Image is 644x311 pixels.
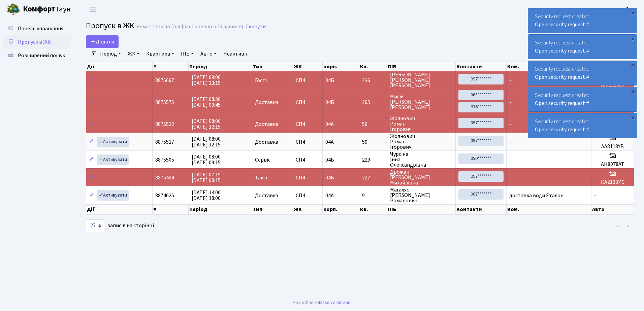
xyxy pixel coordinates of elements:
span: 59 [362,122,384,127]
span: 04А [325,192,334,199]
div: × [630,35,636,42]
span: Розширений пошук [18,52,65,59]
span: 229 [362,157,384,163]
a: Панель управління [3,22,71,35]
div: Security request created [528,8,637,33]
th: Ком. [507,62,591,71]
b: Комфорт [23,4,55,14]
th: ПІБ [387,204,456,214]
a: Open security request # [535,73,589,81]
th: # [153,204,189,214]
span: Гості [255,78,267,83]
span: 04Б [325,156,334,164]
span: - [509,174,511,181]
span: СП4 [296,175,320,180]
span: Таксі [255,175,267,180]
th: Період [189,62,252,71]
a: Пропуск в ЖК [3,35,71,49]
h5: КА2133РС [594,179,631,185]
th: Авто [591,204,634,214]
span: 9 [362,193,384,198]
th: корп. [323,62,359,71]
th: Тип [252,62,293,71]
a: Скинути [246,24,266,30]
div: × [630,9,636,16]
a: Квартира [143,48,177,60]
a: Консьєрж б. 4. [599,5,636,13]
th: Кв. [359,204,387,214]
span: 04Б [325,99,334,106]
span: Мисік [PERSON_NAME] [PERSON_NAME] [390,94,453,110]
a: ЖК [125,48,142,60]
span: 8875667 [155,77,174,84]
span: - [509,99,511,106]
span: [DATE] 09:00 [DATE] 23:15 [192,74,221,87]
th: Кв. [359,62,387,71]
span: СП4 [296,157,320,163]
b: Консьєрж б. 4. [599,6,636,13]
span: 8875522 [155,120,174,128]
th: Період [189,204,252,214]
th: ПІБ [387,62,456,71]
a: Open security request # [535,126,589,133]
div: Розроблено . [293,299,351,306]
span: Пропуск в ЖК [86,20,134,32]
div: Security request created [528,87,637,111]
span: 8875444 [155,174,174,181]
a: Open security request # [535,21,589,28]
span: 8874625 [155,192,174,199]
span: Сервіс [255,157,270,163]
a: Активувати [97,190,129,201]
span: - [509,156,511,164]
span: Пропуск в ЖК [18,38,51,46]
span: - [594,192,596,199]
span: доставка води Еталон [509,192,563,199]
span: [DATE] 08:00 [DATE] 12:15 [192,135,221,148]
th: Ком. [507,204,591,214]
span: [PERSON_NAME] [PERSON_NAME] [PERSON_NAME] [390,72,453,88]
span: Таун [23,4,71,15]
img: logo.png [7,3,20,16]
a: Період [97,48,124,60]
span: Магаляс [PERSON_NAME] Романович [390,187,453,203]
a: Open security request # [535,47,589,55]
a: Активувати [97,154,129,165]
th: Тип [252,204,293,214]
span: Панель управління [18,25,63,32]
span: [DATE] 14:00 [DATE] 18:00 [192,189,221,202]
th: ЖК [293,62,323,71]
th: ЖК [293,204,323,214]
span: 8875517 [155,138,174,146]
span: 04Б [325,77,334,84]
span: [DATE] 08:00 [DATE] 12:15 [192,117,221,131]
span: Доставка [255,193,278,198]
span: 8875505 [155,156,174,164]
span: - [509,77,511,84]
span: СП4 [296,78,320,83]
span: 59 [362,139,384,145]
span: СП4 [296,193,320,198]
th: Контакти [456,204,507,214]
h5: АН8078АТ [594,161,631,168]
span: 265 [362,100,384,105]
span: 8875575 [155,99,174,106]
a: Додати [86,35,119,48]
th: # [153,62,189,71]
span: [DATE] 07:15 [DATE] 08:15 [192,171,221,184]
span: Жолнович Роман Ігорович [390,116,453,132]
div: × [630,114,636,121]
th: Контакти [456,62,507,71]
div: × [630,88,636,95]
span: 04А [325,120,334,128]
span: - [509,138,511,146]
div: Security request created [528,61,637,85]
a: Авто [198,48,219,60]
span: [DATE] 08:30 [DATE] 09:45 [192,96,221,109]
div: Немає записів (відфільтровано з 25 записів). [136,24,244,30]
a: Open security request # [535,100,589,107]
select: записів на сторінці [86,219,105,232]
span: [DATE] 08:00 [DATE] 09:15 [192,153,221,166]
div: Security request created [528,35,637,59]
span: СП4 [296,100,320,105]
span: Додати [90,38,114,45]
